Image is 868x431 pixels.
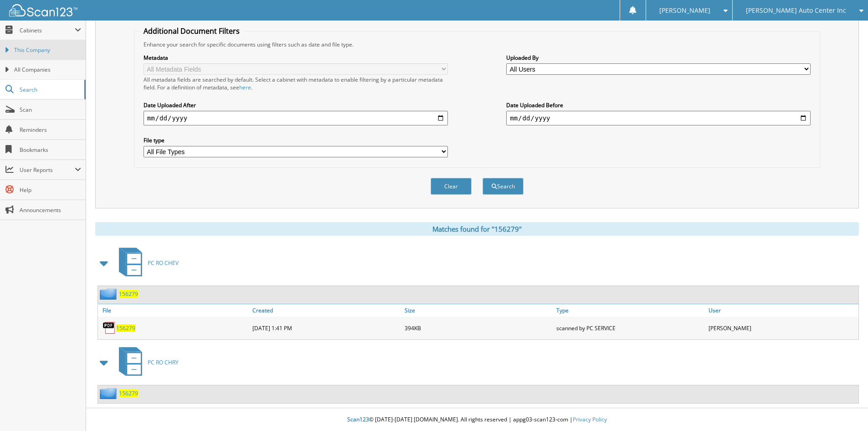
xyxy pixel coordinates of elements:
div: 394KB [402,319,555,337]
a: Created [250,304,402,317]
label: Date Uploaded Before [506,101,811,109]
span: Reminders [20,126,81,134]
legend: Additional Document Filters [139,26,244,36]
input: end [506,111,811,125]
button: Clear [431,178,472,195]
div: © [DATE]-[DATE] [DOMAIN_NAME]. All rights reserved | appg03-scan123-com | [86,409,868,431]
div: Enhance your search for specific documents using filters such as date and file type. [139,41,815,48]
span: PC RO CHRY [148,358,179,366]
span: Help [20,186,81,194]
div: [PERSON_NAME] [706,319,858,337]
span: Cabinets [20,26,75,34]
img: PDF.png [103,321,116,335]
span: This Company [14,46,81,54]
span: [PERSON_NAME] [659,8,710,13]
span: Search [20,86,80,93]
span: Bookmarks [20,146,81,154]
a: Type [554,304,706,317]
img: folder2.png [100,388,119,399]
a: 156279 [119,290,138,298]
label: Uploaded By [506,54,811,62]
iframe: Chat Widget [822,387,868,431]
input: start [144,111,448,125]
span: Announcements [20,206,81,214]
img: scan123-logo-white.svg [9,4,77,16]
a: Privacy Policy [573,415,607,423]
div: Matches found for "156279" [95,222,859,236]
button: Search [483,178,524,195]
a: File [98,304,250,317]
a: 156279 [116,324,135,332]
a: Size [402,304,555,317]
a: PC RO CHRY [113,344,179,380]
span: All Companies [14,66,81,74]
span: PC RO CHEV [148,259,179,267]
label: Date Uploaded After [144,101,448,109]
a: User [706,304,858,317]
span: Scan [20,106,81,114]
a: 156279 [119,389,138,397]
label: Metadata [144,54,448,62]
span: [PERSON_NAME] Auto Center Inc [746,8,846,13]
span: Scan123 [347,415,369,423]
a: PC RO CHEV [113,245,179,281]
div: [DATE] 1:41 PM [250,319,402,337]
img: folder2.png [100,288,119,300]
a: here [239,83,251,91]
div: All metadata fields are searched by default. Select a cabinet with metadata to enable filtering b... [144,76,448,91]
label: File type [144,136,448,144]
span: User Reports [20,166,75,174]
div: scanned by PC SERVICE [554,319,706,337]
